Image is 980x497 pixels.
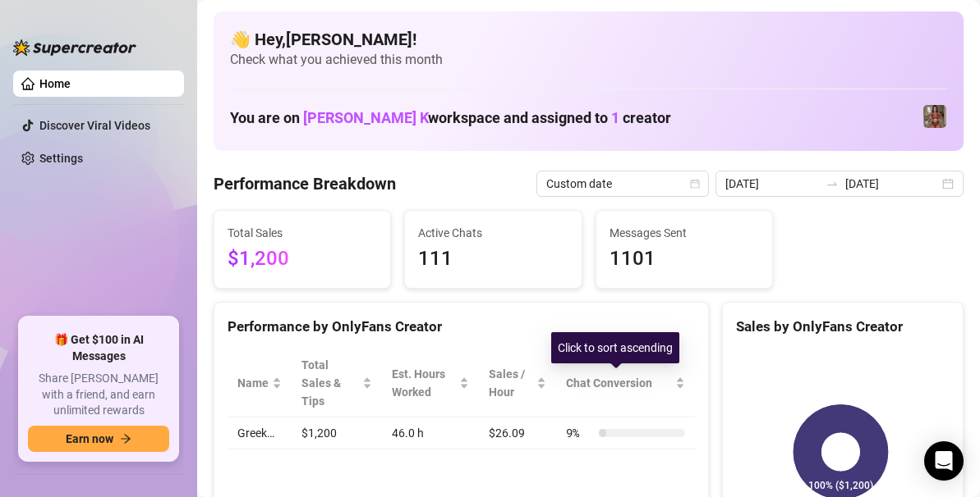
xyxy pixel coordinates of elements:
span: Custom date [546,171,699,196]
a: Settings [39,152,83,165]
span: Total Sales & Tips [301,356,359,410]
span: Share [PERSON_NAME] with a friend, and earn unlimited rewards [28,371,169,419]
td: Greek… [228,417,292,449]
img: Greek [923,105,946,128]
span: Chat Conversion [566,374,672,392]
span: Total Sales [228,224,377,242]
h1: You are on workspace and assigned to creator [230,109,671,127]
div: Open Intercom Messenger [924,441,964,481]
span: calendar [690,179,700,189]
a: Home [39,77,71,90]
div: Click to sort ascending [551,332,679,363]
span: 🎁 Get $100 in AI Messages [28,332,169,364]
span: 1 [611,109,619,126]
span: Earn now [66,432,113,445]
span: swap-right [826,177,839,190]
td: $1,200 [292,417,382,449]
button: Earn nowarrow-right [28,426,169,452]
input: End date [845,175,939,193]
div: Sales by OnlyFans Creator [736,316,950,338]
span: Active Chats [418,224,568,242]
span: $1,200 [228,244,377,275]
th: Name [228,349,292,417]
th: Chat Conversion [556,349,695,417]
span: 9 % [566,424,592,442]
img: logo-BBDzfeDw.svg [13,39,136,56]
span: 111 [418,244,568,275]
td: 46.0 h [382,417,479,449]
span: Name [237,374,269,392]
th: Total Sales & Tips [292,349,382,417]
a: Discover Viral Videos [39,119,150,132]
h4: Performance Breakdown [214,172,396,195]
span: Sales / Hour [489,365,533,401]
h4: 👋 Hey, [PERSON_NAME] ! [230,28,947,51]
input: Start date [725,175,819,193]
th: Sales / Hour [479,349,556,417]
span: Messages Sent [610,224,759,242]
span: arrow-right [120,433,131,445]
span: 1101 [610,244,759,275]
td: $26.09 [479,417,556,449]
span: Check what you achieved this month [230,51,947,69]
span: to [826,177,839,190]
div: Est. Hours Worked [392,365,456,401]
div: Performance by OnlyFans Creator [228,316,695,338]
span: [PERSON_NAME] K [303,109,428,126]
